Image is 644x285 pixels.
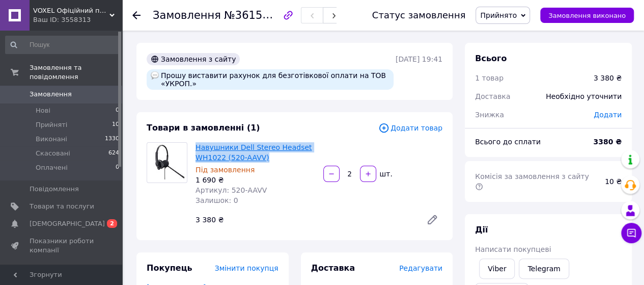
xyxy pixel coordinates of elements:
[475,74,503,82] span: 1 товар
[147,144,187,180] img: Навушники Dell Stereo Headset WH1022 (520-AAVV)
[147,53,240,65] div: Замовлення з сайту
[33,15,122,24] div: Ваш ID: 3558313
[195,166,255,174] span: Під замовлення
[475,111,504,119] span: Знижка
[599,170,628,193] div: 10 ₴
[108,149,119,158] span: 624
[30,219,105,228] span: [DEMOGRAPHIC_DATA]
[621,223,641,243] button: Чат з покупцем
[147,263,192,273] span: Покупець
[147,69,394,90] div: Прошу виставити рахунок для безготівкової оплати на ТОВ «УКРОП.»
[107,219,117,228] span: 2
[475,138,541,146] span: Всього до сплати
[475,225,488,235] span: Дії
[594,111,622,119] span: Додати
[151,71,159,80] img: :speech_balloon:
[30,263,94,281] span: Панель управління
[377,169,394,179] div: шт.
[5,36,120,54] input: Пошук
[132,10,141,20] div: Повернутися назад
[540,85,628,108] div: Необхідно уточнити
[215,264,278,272] span: Змінити покупця
[195,143,312,162] a: Навушники Dell Stereo Headset WH1022 (520-AAVV)
[30,90,72,99] span: Замовлення
[195,175,315,185] div: 1 690 ₴
[116,163,119,172] span: 0
[475,92,510,100] span: Доставка
[396,55,442,63] time: [DATE] 19:41
[594,73,622,83] div: 3 380 ₴
[33,6,109,15] span: VOXEL Офіційний партнер DELL та BLUETTI
[36,163,68,172] span: Оплачені
[191,213,418,227] div: 3 380 ₴
[116,106,119,115] span: 0
[422,210,442,230] a: Редагувати
[36,106,50,115] span: Нові
[195,186,267,194] span: Артикул: 520-AAVV
[36,120,67,129] span: Прийняті
[399,264,442,272] span: Редагувати
[105,135,119,144] span: 1330
[153,9,221,21] span: Замовлення
[519,258,569,279] a: Telegram
[548,12,626,19] span: Замовлення виконано
[475,54,507,63] span: Всього
[30,202,94,211] span: Товари та послуги
[30,63,122,82] span: Замовлення та повідомлення
[36,135,67,144] span: Виконані
[540,8,634,23] button: Замовлення виконано
[30,237,94,255] span: Показники роботи компанії
[112,120,119,129] span: 10
[224,9,296,21] span: №361512545
[372,10,466,20] div: Статус замовлення
[147,123,260,133] span: Товари в замовленні (1)
[479,258,515,279] a: Viber
[195,196,238,204] span: Залишок: 0
[36,149,70,158] span: Скасовані
[378,122,442,134] span: Додати товар
[475,172,591,191] span: Комісія за замовлення з сайту
[593,138,622,146] b: 3380 ₴
[480,11,517,19] span: Прийнято
[475,245,551,253] span: Написати покупцеві
[311,263,355,273] span: Доставка
[30,185,79,194] span: Повідомлення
